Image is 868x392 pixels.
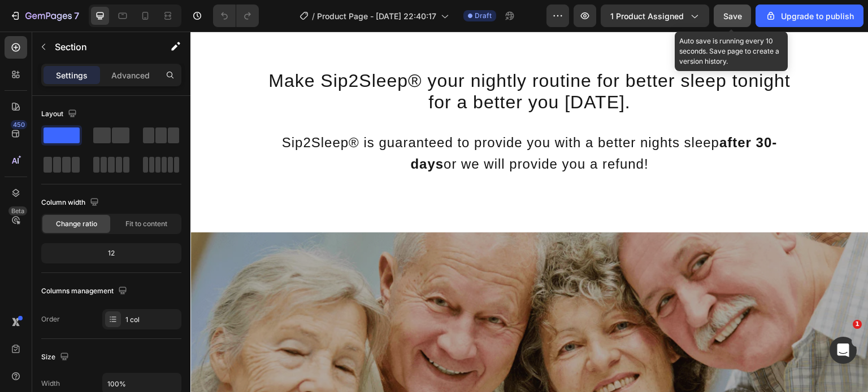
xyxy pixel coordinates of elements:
span: Product Page - [DATE] 22:40:17 [317,10,436,22]
div: Columns management [41,284,129,299]
div: Column width [41,195,101,210]
div: Upgrade to publish [765,10,854,22]
button: Upgrade to publish [756,5,863,27]
span: Save [723,11,742,21]
span: 1 product assigned [610,10,684,22]
span: 1 [853,320,862,329]
p: Advanced [111,69,150,81]
button: 7 [5,5,84,27]
div: 450 [11,120,27,129]
span: Change ratio [56,219,97,229]
div: Size [41,350,71,365]
p: 7 [74,9,79,23]
div: Beta [8,206,27,215]
div: Undo/Redo [213,5,259,27]
strong: days [220,125,253,140]
span: Draft [475,11,492,21]
iframe: Design area [190,32,868,392]
strong: after 30- [529,103,587,118]
div: Order [41,314,60,324]
p: Section [55,40,147,54]
p: Settings [56,69,88,81]
div: 1 col [125,315,179,325]
button: Save [714,5,751,27]
span: Fit to content [125,219,167,229]
div: 12 [44,245,179,261]
div: Width [41,378,60,389]
div: Layout [41,107,79,122]
p: or we will provide you a refund! [1,122,677,143]
button: 1 product assigned [601,5,709,27]
iframe: Intercom live chat [830,337,857,364]
span: / [312,10,315,22]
